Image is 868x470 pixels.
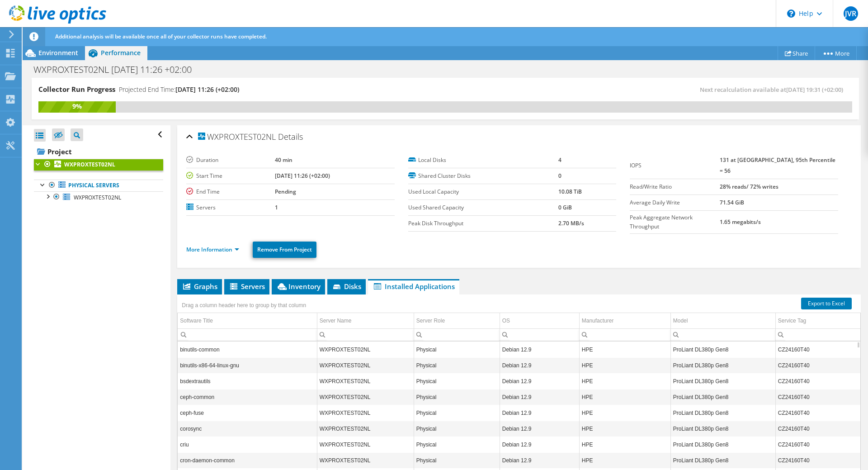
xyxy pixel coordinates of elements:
[630,198,719,207] label: Average Daily Write
[186,171,275,180] label: Start Time
[558,204,572,211] b: 0 GiB
[778,46,815,60] a: Share
[119,85,239,95] h4: Projected End Time:
[198,133,276,142] span: WXPROXTEST02NL
[720,218,761,226] b: 1.65 megabits/s
[317,437,414,452] td: Column Server Name, Value WXPROXTEST02NL
[414,405,500,421] td: Column Server Role, Value Physical
[670,421,775,437] td: Column Model, Value ProLiant DL380p Gen8
[775,328,861,341] td: Column Service Tag, Filter cell
[229,282,265,291] span: Servers
[101,48,141,57] span: Performance
[38,48,78,57] span: Environment
[775,373,861,389] td: Column Service Tag, Value CZ24160T40
[720,156,835,175] b: 131 at [GEOGRAPHIC_DATA], 95th Percentile = 56
[317,357,414,373] td: Column Server Name, Value WXPROXTEST02NL
[179,299,308,312] div: Drag a column header here to group by that column
[500,357,579,373] td: Column OS, Value Debian 12.9
[670,313,775,329] td: Model Column
[670,437,775,452] td: Column Model, Value ProLiant DL380p Gen8
[700,85,848,94] span: Next recalculation available at
[500,342,579,357] td: Column OS, Value Debian 12.9
[416,315,445,326] div: Server Role
[276,282,321,291] span: Inventory
[178,452,317,468] td: Column Software Title, Value cron-daemon-common
[500,373,579,389] td: Column OS, Value Debian 12.9
[408,203,558,212] label: Used Shared Capacity
[670,342,775,357] td: Column Model, Value ProLiant DL380p Gen8
[278,131,303,142] span: Details
[778,315,806,326] div: Service Tag
[186,246,239,253] a: More Information
[275,172,330,180] b: [DATE] 11:26 (+02:00)
[178,421,317,437] td: Column Software Title, Value corosync
[317,373,414,389] td: Column Server Name, Value WXPROXTEST02NL
[579,452,670,468] td: Column Manufacturer, Value HPE
[178,437,317,452] td: Column Software Title, Value criu
[787,9,795,18] svg: \n
[178,357,317,373] td: Column Software Title, Value binutils-x86-64-linux-gnu
[670,357,775,373] td: Column Model, Value ProLiant DL380p Gen8
[414,421,500,437] td: Column Server Role, Value Physical
[178,405,317,421] td: Column Software Title, Value ceph-fuse
[317,328,414,341] td: Column Server Name, Filter cell
[670,373,775,389] td: Column Model, Value ProLiant DL380p Gen8
[275,204,278,211] b: 1
[720,199,744,206] b: 71.54 GiB
[34,180,163,191] a: Physical Servers
[775,389,861,405] td: Column Service Tag, Value CZ24160T40
[558,219,584,227] b: 2.70 MB/s
[582,315,614,326] div: Manufacturer
[579,342,670,357] td: Column Manufacturer, Value HPE
[178,373,317,389] td: Column Software Title, Value bsdextrautils
[317,405,414,421] td: Column Server Name, Value WXPROXTEST02NL
[253,242,316,258] a: Remove From Project
[186,187,275,196] label: End Time
[670,452,775,468] td: Column Model, Value ProLiant DL380p Gen8
[500,405,579,421] td: Column OS, Value Debian 12.9
[55,33,267,40] span: Additional analysis will be available once all of your collector runs have completed.
[502,315,510,326] div: OS
[414,328,500,341] td: Column Server Role, Filter cell
[500,313,579,329] td: OS Column
[579,373,670,389] td: Column Manufacturer, Value HPE
[775,342,861,357] td: Column Service Tag, Value CZ24160T40
[64,161,115,168] b: WXPROXTEST02NL
[414,373,500,389] td: Column Server Role, Value Physical
[317,313,414,329] td: Server Name Column
[29,65,206,75] h1: WXPROXTEST02NL [DATE] 11:26 +02:00
[180,315,213,326] div: Software Title
[414,389,500,405] td: Column Server Role, Value Physical
[178,342,317,357] td: Column Software Title, Value binutils-common
[630,161,719,170] label: IOPS
[186,203,275,212] label: Servers
[414,313,500,329] td: Server Role Column
[673,315,688,326] div: Model
[34,191,163,203] a: WXPROXTEST02NL
[186,156,275,165] label: Duration
[178,389,317,405] td: Column Software Title, Value ceph-common
[408,156,558,165] label: Local Disks
[579,421,670,437] td: Column Manufacturer, Value HPE
[317,389,414,405] td: Column Server Name, Value WXPROXTEST02NL
[414,437,500,452] td: Column Server Role, Value Physical
[558,172,561,180] b: 0
[178,313,317,329] td: Software Title Column
[775,437,861,452] td: Column Service Tag, Value CZ24160T40
[500,389,579,405] td: Column OS, Value Debian 12.9
[579,389,670,405] td: Column Manufacturer, Value HPE
[500,452,579,468] td: Column OS, Value Debian 12.9
[408,219,558,228] label: Peak Disk Throughput
[775,313,861,329] td: Service Tag Column
[579,437,670,452] td: Column Manufacturer, Value HPE
[630,213,719,231] label: Peak Aggregate Network Throughput
[786,85,843,94] span: [DATE] 19:31 (+02:00)
[408,187,558,196] label: Used Local Capacity
[775,452,861,468] td: Column Service Tag, Value CZ24160T40
[815,46,857,60] a: More
[275,156,292,164] b: 40 min
[558,188,582,195] b: 10.08 TiB
[775,357,861,373] td: Column Service Tag, Value CZ24160T40
[34,144,163,159] a: Project
[558,156,561,164] b: 4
